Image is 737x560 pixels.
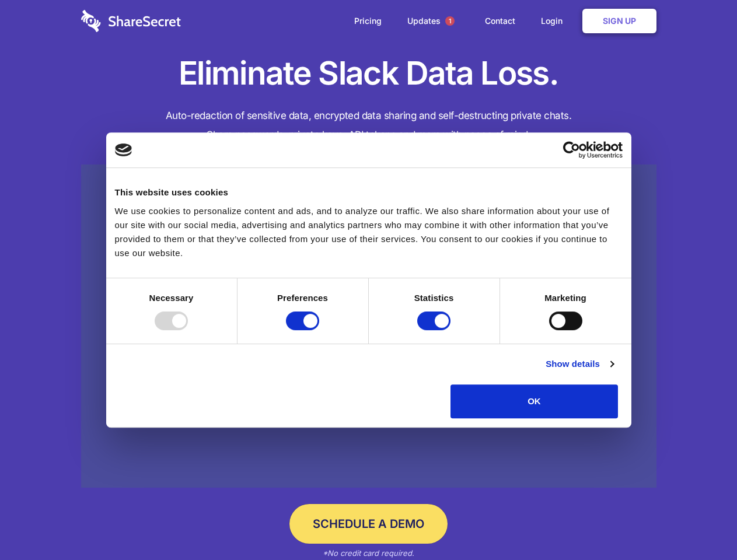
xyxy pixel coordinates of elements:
a: Schedule a Demo [289,504,448,544]
h4: Auto-redaction of sensitive data, encrypted data sharing and self-destructing private chats. Shar... [81,106,656,145]
a: Contact [473,3,527,39]
div: This website uses cookies [115,185,623,199]
strong: Necessary [149,293,194,303]
a: Pricing [343,3,393,39]
a: Login [529,3,580,39]
strong: Preferences [277,293,328,303]
strong: Statistics [414,293,454,303]
em: *No credit card required. [323,548,414,558]
span: 1 [445,16,455,26]
h1: Eliminate Slack Data Loss. [81,52,656,94]
strong: Marketing [544,293,586,303]
a: Wistia video thumbnail [81,164,656,488]
a: Usercentrics Cookiebot - opens in a new window [521,141,623,159]
button: OK [450,384,618,418]
a: Sign Up [582,9,656,33]
img: logo [115,143,132,156]
a: Show details [546,357,613,371]
div: We use cookies to personalize content and ads, and to analyze our traffic. We also share informat... [115,204,623,260]
img: logo-wordmark-white-trans-d4663122ce5f474addd5e946df7df03e33cb6a1c49d2221995e7729f52c070b2.svg [81,10,181,32]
